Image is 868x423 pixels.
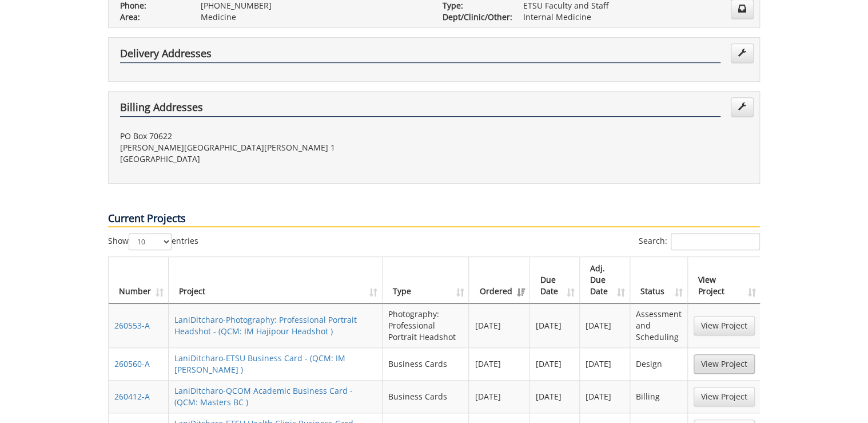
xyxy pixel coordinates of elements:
[469,347,529,380] td: [DATE]
[523,11,748,23] p: Internal Medicine
[731,44,754,63] a: Edit Addresses
[120,11,184,23] p: Area:
[529,347,580,380] td: [DATE]
[174,314,357,337] a: LaniDitcharo-Photography: Professional Portrait Headshot - (QCM: IM Hajipour Headshot )
[529,303,580,347] td: [DATE]
[580,347,630,380] td: [DATE]
[169,257,383,303] th: Project: activate to sort column ascending
[174,385,353,408] a: LaniDitcharo-QCOM Academic Business Card - (QCM: Masters BC )
[469,303,529,347] td: [DATE]
[630,257,688,303] th: Status: activate to sort column ascending
[694,316,755,335] a: View Project
[694,354,755,374] a: View Project
[443,11,506,23] p: Dept/Clinic/Other:
[694,387,755,406] a: View Project
[630,380,688,413] td: Billing
[383,303,469,347] td: Photography: Professional Portrait Headshot
[114,391,150,402] a: 260412-A
[109,257,169,303] th: Number: activate to sort column ascending
[383,380,469,413] td: Business Cards
[529,257,580,303] th: Due Date: activate to sort column ascending
[383,347,469,380] td: Business Cards
[469,257,529,303] th: Ordered: activate to sort column ascending
[630,303,688,347] td: Assessment and Scheduling
[114,320,150,331] a: 260553-A
[529,380,580,413] td: [DATE]
[383,257,469,303] th: Type: activate to sort column ascending
[580,257,630,303] th: Adj. Due Date: activate to sort column ascending
[731,97,754,117] a: Edit Addresses
[580,303,630,347] td: [DATE]
[630,347,688,380] td: Design
[114,358,150,369] a: 260560-A
[120,48,720,63] h4: Delivery Addresses
[120,153,425,165] p: [GEOGRAPHIC_DATA]
[201,11,425,23] p: Medicine
[108,233,198,250] label: Show entries
[120,142,425,153] p: [PERSON_NAME][GEOGRAPHIC_DATA][PERSON_NAME] 1
[639,233,760,250] label: Search:
[129,233,172,250] select: Showentries
[580,380,630,413] td: [DATE]
[108,211,760,227] p: Current Projects
[688,257,761,303] th: View Project: activate to sort column ascending
[671,233,760,250] input: Search:
[469,380,529,413] td: [DATE]
[120,102,720,117] h4: Billing Addresses
[174,353,345,375] a: LaniDitcharo-ETSU Business Card - (QCM: IM [PERSON_NAME] )
[120,131,425,142] p: PO Box 70622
